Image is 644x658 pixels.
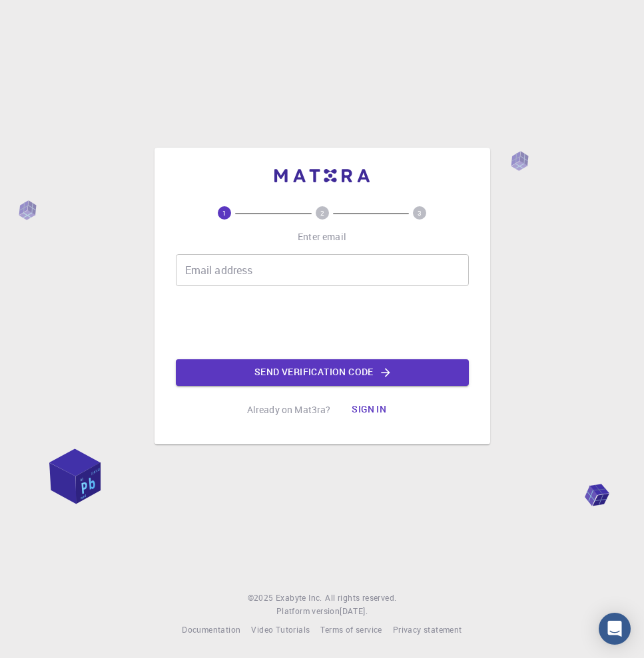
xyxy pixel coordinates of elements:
[325,591,396,605] span: All rights reserved.
[276,605,340,618] span: Platform version
[320,208,324,218] text: 2
[182,623,240,637] a: Documentation
[276,592,322,603] span: Exabyte Inc.
[247,403,331,416] p: Already on Mat3ra?
[182,624,240,635] span: Documentation
[222,208,226,218] text: 1
[320,623,382,637] a: Terms of service
[320,624,382,635] span: Terms of service
[599,613,631,645] div: Open Intercom Messenger
[340,605,368,616] span: [DATE] .
[251,623,310,637] a: Video Tutorials
[276,591,322,605] a: Exabyte Inc.
[298,230,346,244] p: Enter email
[176,359,469,386] button: Send verification code
[341,397,397,423] button: Sign in
[248,591,276,605] span: © 2025
[418,208,422,218] text: 3
[251,624,310,635] span: Video Tutorials
[340,605,368,618] a: [DATE].
[393,623,462,637] a: Privacy statement
[221,297,424,349] iframe: reCAPTCHA
[393,624,462,635] span: Privacy statement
